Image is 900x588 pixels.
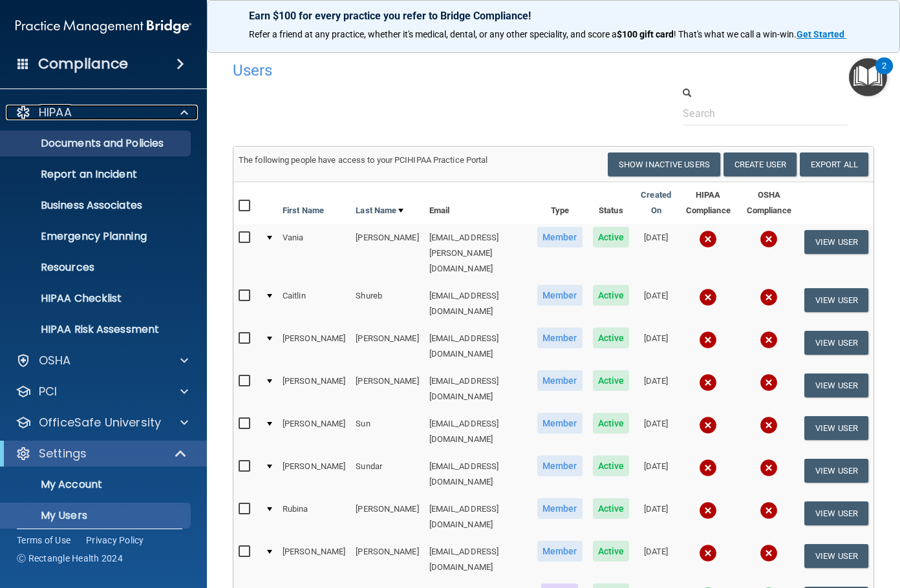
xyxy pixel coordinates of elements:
[350,368,423,410] td: [PERSON_NAME]
[593,413,630,434] span: Active
[800,152,868,176] a: Export All
[760,373,778,392] img: cross.ca9f0e7f.svg
[356,203,403,218] a: Last Name
[593,227,630,247] span: Active
[804,459,868,483] button: View User
[699,459,717,477] img: cross.ca9f0e7f.svg
[674,29,797,39] span: ! That's what we call a win-win.
[723,152,797,176] button: Create User
[350,325,423,368] td: [PERSON_NAME]
[39,415,161,430] p: OfficeSafe University
[849,58,887,96] button: Open Resource Center, 2 new notifications
[699,230,717,248] img: cross.ca9f0e7f.svg
[593,370,630,391] span: Active
[617,29,674,39] strong: $100 gift card
[8,478,185,491] p: My Account
[593,541,630,562] span: Active
[350,453,423,496] td: Sundar
[760,459,778,477] img: cross.ca9f0e7f.svg
[634,453,678,496] td: [DATE]
[350,224,423,282] td: [PERSON_NAME]
[593,285,630,306] span: Active
[760,501,778,520] img: cross.ca9f0e7f.svg
[699,331,717,349] img: cross.ca9f0e7f.svg
[608,152,720,176] button: Show Inactive Users
[350,538,423,581] td: [PERSON_NAME]
[16,14,191,39] img: PMB logo
[537,456,583,476] span: Member
[277,282,350,325] td: Caitlin
[277,410,350,453] td: [PERSON_NAME]
[277,496,350,538] td: Rubina
[882,66,886,83] div: 2
[797,29,844,39] strong: Get Started
[593,456,630,476] span: Active
[588,182,635,224] th: Status
[537,285,583,306] span: Member
[16,105,188,120] a: HIPAA
[8,168,185,181] p: Report an Incident
[277,325,350,368] td: [PERSON_NAME]
[39,105,72,120] p: HIPAA
[760,416,778,434] img: cross.ca9f0e7f.svg
[424,368,532,410] td: [EMAIL_ADDRESS][DOMAIN_NAME]
[283,203,324,218] a: First Name
[593,328,630,348] span: Active
[634,325,678,368] td: [DATE]
[804,544,868,568] button: View User
[277,453,350,496] td: [PERSON_NAME]
[8,137,185,150] p: Documents and Policies
[350,496,423,538] td: [PERSON_NAME]
[8,230,185,243] p: Emergency Planning
[634,538,678,581] td: [DATE]
[634,282,678,325] td: [DATE]
[16,415,188,430] a: OfficeSafe University
[537,328,583,348] span: Member
[8,261,185,274] p: Resources
[678,182,738,224] th: HIPAA Compliance
[249,10,858,22] p: Earn $100 for every practice you refer to Bridge Compliance!
[532,182,588,224] th: Type
[634,224,678,282] td: [DATE]
[8,292,185,305] p: HIPAA Checklist
[424,453,532,496] td: [EMAIL_ADDRESS][DOMAIN_NAME]
[39,384,57,399] p: PCI
[16,446,187,461] a: Settings
[350,282,423,325] td: Shureb
[8,509,185,522] p: My Users
[424,224,532,282] td: [EMAIL_ADDRESS][PERSON_NAME][DOMAIN_NAME]
[17,534,70,547] a: Terms of Use
[738,182,799,224] th: OSHA Compliance
[760,331,778,349] img: cross.ca9f0e7f.svg
[537,370,583,391] span: Member
[804,373,868,397] button: View User
[804,230,868,254] button: View User
[634,496,678,538] td: [DATE]
[424,325,532,368] td: [EMAIL_ADDRESS][DOMAIN_NAME]
[16,353,188,368] a: OSHA
[277,368,350,410] td: [PERSON_NAME]
[699,288,717,306] img: cross.ca9f0e7f.svg
[233,62,599,79] h4: Users
[593,498,630,519] span: Active
[804,288,868,312] button: View User
[537,227,583,247] span: Member
[760,544,778,562] img: cross.ca9f0e7f.svg
[699,501,717,520] img: cross.ca9f0e7f.svg
[804,416,868,440] button: View User
[239,155,488,165] span: The following people have access to your PCIHIPAA Practice Portal
[39,446,87,461] p: Settings
[683,101,848,125] input: Search
[350,410,423,453] td: Sun
[16,384,188,399] a: PCI
[537,541,583,562] span: Member
[424,182,532,224] th: Email
[38,55,128,73] h4: Compliance
[634,368,678,410] td: [DATE]
[639,187,672,218] a: Created On
[8,323,185,336] p: HIPAA Risk Assessment
[797,29,846,39] a: Get Started
[760,288,778,306] img: cross.ca9f0e7f.svg
[39,353,71,368] p: OSHA
[424,538,532,581] td: [EMAIL_ADDRESS][DOMAIN_NAME]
